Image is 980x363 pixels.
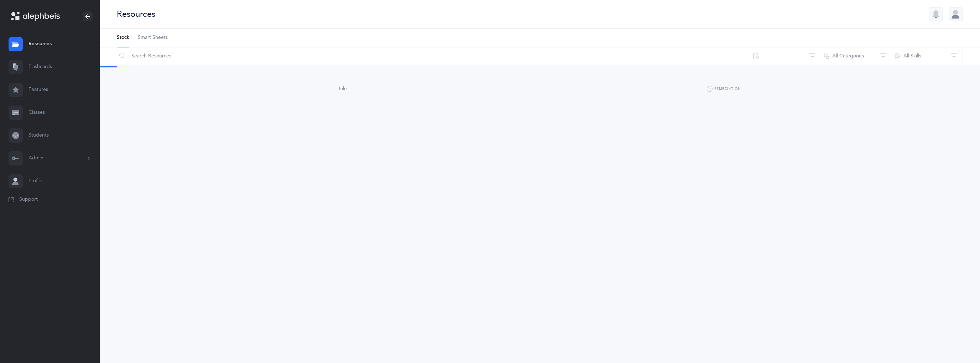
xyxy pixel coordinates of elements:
[116,47,750,65] input: Search Resources
[117,8,155,20] div: Resources
[707,85,741,93] button: Remediation
[339,86,347,92] span: File
[892,47,963,65] button: All Skills
[138,34,168,41] span: Smart Sheets
[821,47,892,65] button: All Categories
[19,196,38,203] span: Support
